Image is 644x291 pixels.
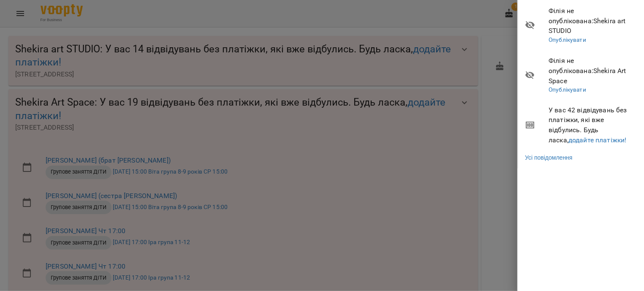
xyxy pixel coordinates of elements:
[549,6,638,36] span: Філія не опублікована : Shekira art STUDIO
[549,36,586,43] a: Опублікувати
[549,105,638,145] span: У вас 42 відвідувань без платіжки, які вже відбулись. Будь ласка,
[549,56,638,86] span: Філія не опублікована : Shekira Art Space
[525,153,572,162] a: Усі повідомлення
[549,86,586,93] a: Опублікувати
[568,136,627,144] a: додайте платіжки!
